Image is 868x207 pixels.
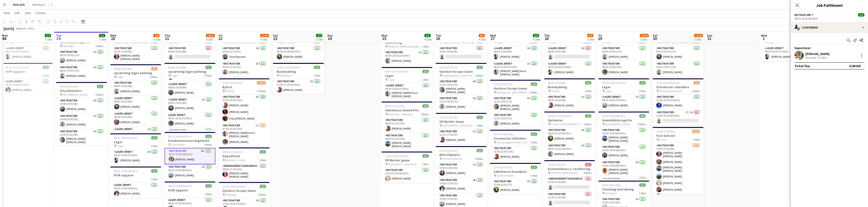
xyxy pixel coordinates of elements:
[544,78,595,110] app-job-card: 08:00-16:00 (8h)1/1Bueskydning Ukendt1 RoleInstruktør1A1/108:00-16:00 (8h)[PERSON_NAME]
[151,177,157,181] span: 1 Role
[584,171,591,175] span: 3 Roles
[659,138,666,141] span: Aarup
[273,46,324,61] app-card-role: Instruktør1/106:30-15:00 (8h30m)[PERSON_NAME]
[490,30,541,78] div: 08:00-16:00 (8h)2/2Lager Lager2 RolesLager Jernet2A1/108:00-16:00 (8h)[PERSON_NAME]Lager Jernet1A...
[56,65,107,80] app-card-role: Instruktør1A1/108:30-19:30 (11h)[PERSON_NAME]
[544,143,595,158] app-card-role: Instruktør1A1/108:00-13:30 (5h30m)[PERSON_NAME]
[110,182,161,198] app-card-role: Lager Jernet1/108:30-13:00 (4h30m)[PERSON_NAME]
[381,108,432,112] h3: Sæbekasse Grand Prix
[168,135,192,138] span: 08:15-16:45 (8h30m)
[165,97,215,112] app-card-role: Lager Jernet1A1/108:00-16:00 (8h)[PERSON_NAME]
[205,184,212,188] span: 1/1
[222,150,242,154] span: 08:00-21:00 (13h)
[165,82,215,97] app-card-role: Lager Jernet1/108:00-16:00 (8h)[PERSON_NAME]
[497,141,531,144] span: Sonnerupgaard Gods - [GEOGRAPHIC_DATA]
[56,30,107,80] div: In progress08:30-19:30 (11h)2/2Gummibådsregatta Helsingør2 RolesInstruktør1A1/108:30-19:30 (11h)[...
[490,86,541,90] h3: Outdoor Escape Game
[544,85,595,89] h3: Bueskydning
[110,80,161,96] app-card-role: Instruktør1/108:00-16:00 (8h)[PERSON_NAME]
[422,162,429,166] span: 1 Role
[110,96,161,111] app-card-role: Lager Jernet1/108:00-16:00 (8h)[PERSON_NAME]
[598,177,649,192] app-card-role: Instruktør1/1
[260,150,266,154] span: 1/1
[598,144,649,160] app-card-role: Instruktør1/110:30-19:00 (8h30m)[PERSON_NAME]
[2,10,12,16] a: View
[381,30,432,65] app-job-card: 06:00-18:30 (12h30m)1/1Kommunikaos med facilitering [PERSON_NAME] Badehotel - [GEOGRAPHIC_DATA]1 ...
[63,93,88,96] span: [GEOGRAPHIC_DATA]
[817,56,827,59] div: 91.5km
[2,63,53,94] div: 08:30-16:00 (7h30m)1/1Drift opgaver1 RoleLager Jernet1/108:30-16:00 (7h30m)[PERSON_NAME]
[114,136,138,140] span: 08:30-16:00 (7h30m)
[110,167,161,198] app-job-card: 08:30-13:00 (4h30m)1/1Drift opgaver1 RoleLager Jernet1/108:30-13:00 (4h30m)[PERSON_NAME]
[381,102,432,150] app-job-card: 08:30-21:30 (13h)2/2Sæbekasse Grand Prix Bautahøj - Jægerspris2 RolesInstruktør1/108:30-21:30 (13...
[544,94,595,110] app-card-role: Instruktør1A1/108:00-16:00 (8h)[PERSON_NAME]
[60,85,78,88] span: 14:00-20:00 (6h)
[110,71,161,75] h3: opsætning lager pakning
[794,13,814,17] button: Instruktør
[22,10,33,16] a: Jobs
[639,89,646,93] span: 1 Role
[653,127,703,194] app-job-card: 14:00-22:00 (8h)9/20Fest & Event Aarup1 RoleInstruktør9/2014:00-22:00 (8h)[PERSON_NAME] [PERSON_N...
[381,67,432,100] div: 08:30-16:00 (7h30m)1/1Lager Lager1 RoleLager Jernet1/108:30-16:00 (7h30m)[PERSON_NAME] Have [PERS...
[56,129,107,146] app-card-role: Instruktør1A1/114:00-20:00 (6h)[PERSON_NAME] [PERSON_NAME]
[598,85,649,89] h3: Lager
[381,158,432,162] h3: VR Murder game
[477,149,483,152] span: 5/5
[388,45,422,48] span: [PERSON_NAME] Badehotel - [GEOGRAPHIC_DATA]
[692,89,700,93] span: 2 Roles
[490,179,541,194] app-card-role: Instruktør3A1/113:00-20:00 (7h)[PERSON_NAME]
[544,127,595,143] app-card-role: Instruktør4A1/108:00-13:30 (5h30m)[PERSON_NAME]
[598,46,649,61] app-card-role: Instruktør1/108:00-20:00 (12h)[PERSON_NAME]
[490,170,541,174] h3: Sæbekasse Grandprix
[204,74,212,77] span: 7 Roles
[544,61,595,77] app-card-role: Lager Jernet1/108:30-16:00 (7h30m)[PERSON_NAME]
[494,132,513,136] span: 12:00-22:00 (10h)
[531,132,537,136] span: 1/1
[385,104,405,108] span: 08:30-21:30 (13h)
[36,11,46,15] span: Comms
[204,143,212,146] span: 2 Roles
[653,110,703,125] app-card-role: Instruktør2I1A0/112:00-18:30 (6h30m)
[490,130,541,161] div: 12:00-22:00 (10h)1/1Stormester Udendørs Sonnerupgaard Gods - [GEOGRAPHIC_DATA]1 RoleInstruktør1/1...
[43,66,49,69] span: 1/1
[56,98,107,113] app-card-role: Instruktør2A1/114:00-20:00 (6h)[PERSON_NAME]
[439,149,458,152] span: 19:00-21:00 (2h)
[585,81,591,85] span: 1/1
[598,112,649,179] app-job-card: 10:30-19:00 (8h30m)4/4Gummibådsregatta [GEOGRAPHIC_DATA]4 RolesInstruktør1/110:30-19:00 (8h30m)[P...
[110,30,161,62] app-job-card: 07:00-15:00 (8h)1/1Den store kagedyst [GEOGRAPHIC_DATA] - [GEOGRAPHIC_DATA]1 RoleInstruktør1/107:...
[56,89,107,93] h3: City Adventure
[117,75,123,79] span: Lager
[2,70,53,74] h3: Drift opgaver
[110,64,161,132] app-job-card: 08:00-16:00 (8h)4/5opsætning lager pakning Lager5 RolesInstruktør1/108:00-16:00 (8h)[PERSON_NAME]...
[653,46,703,61] app-card-role: Instruktør1/109:30-20:30 (11h)[PERSON_NAME]
[490,112,541,128] app-card-role: Instruktør1/111:30-18:30 (7h)[PERSON_NAME]
[205,66,212,69] span: 7/7
[494,82,512,86] span: 11:30-18:30 (7h)
[490,96,541,112] app-card-role: Instruktør3A1/111:30-18:30 (7h)[PERSON_NAME] [PERSON_NAME]
[602,81,626,85] span: 08:30-16:00 (7h30m)
[422,78,429,81] span: 1 Role
[436,30,487,61] app-job-card: 10:00-19:00 (9h)0/1Gummibådsregatta Fugledegaard, Tissø Vikingecenter1 RoleInstruktør0/110:00-19:...
[442,74,475,77] span: Rungstedgaard - [GEOGRAPHIC_DATA]
[13,10,22,16] a: Edit
[219,46,270,61] app-card-role: Instruktør2A1/106:30-13:30 (7h)Trine Flørnæss
[544,118,595,122] h3: Optimizer
[477,116,483,119] span: 1/1
[476,124,483,127] span: 1 Role
[225,89,234,93] span: Kolding
[494,166,512,169] span: 13:00-20:00 (7h)
[5,66,29,69] span: 08:30-16:00 (7h30m)
[544,30,595,77] app-job-card: 08:00-16:00 (8h)1/2Lager Lager2 RolesLager Jernet2A0/108:00-16:00 (8h) Lager Jernet1/108:30-16:00...
[2,46,53,61] app-card-role: Lager Jernet1/108:30-16:00 (7h30m)[PERSON_NAME]
[260,185,266,188] span: 3/3
[761,30,812,61] app-job-card: 08:30-16:00 (7h30m)1/1Lager Lager1 RoleLager Jernet1/108:30-16:00 (7h30m)[PERSON_NAME]
[653,134,703,138] h3: Fest & Event
[381,152,432,183] div: 13:30-20:00 (6h30m)1/1VR Murder game Hovborg Kro - Sydjylland1 RoleInstruktør1/113:30-20:00 (6h30...
[165,188,215,192] h3: Drift opgaver
[436,63,487,111] div: 12:30-19:30 (7h)2/2Outdoor Escape Game Rungstedgaard - [GEOGRAPHIC_DATA]2 RolesInstruktør4A1/112:...
[598,94,649,110] app-card-role: Lager Jernet1A1/108:30-16:00 (7h30m)[PERSON_NAME]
